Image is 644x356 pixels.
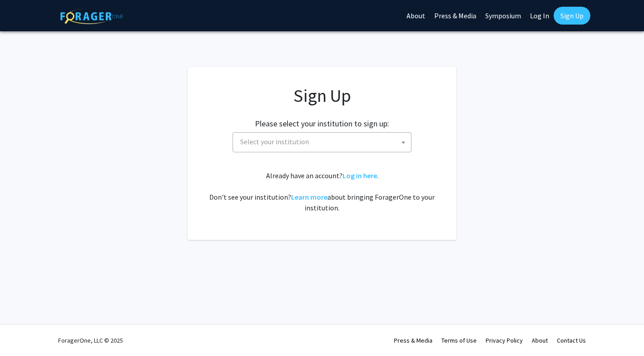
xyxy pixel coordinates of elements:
a: Terms of Use [441,336,477,344]
a: Learn more about bringing ForagerOne to your institution [291,193,327,201]
div: Already have an account? . Don't see your institution? about bringing ForagerOne to your institut... [206,170,438,213]
div: ForagerOne, LLC © 2025 [58,325,123,356]
a: Contact Us [557,336,586,344]
span: Select your institution [240,137,309,146]
a: Log in here [343,171,377,180]
h1: Sign Up [206,85,438,106]
a: Press & Media [394,336,432,344]
a: Privacy Policy [486,336,523,344]
a: Sign Up [554,7,590,25]
span: Select your institution [237,133,411,151]
img: ForagerOne Logo [60,8,123,24]
span: Select your institution [233,132,411,152]
a: About [532,336,548,344]
h2: Please select your institution to sign up: [255,119,389,129]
